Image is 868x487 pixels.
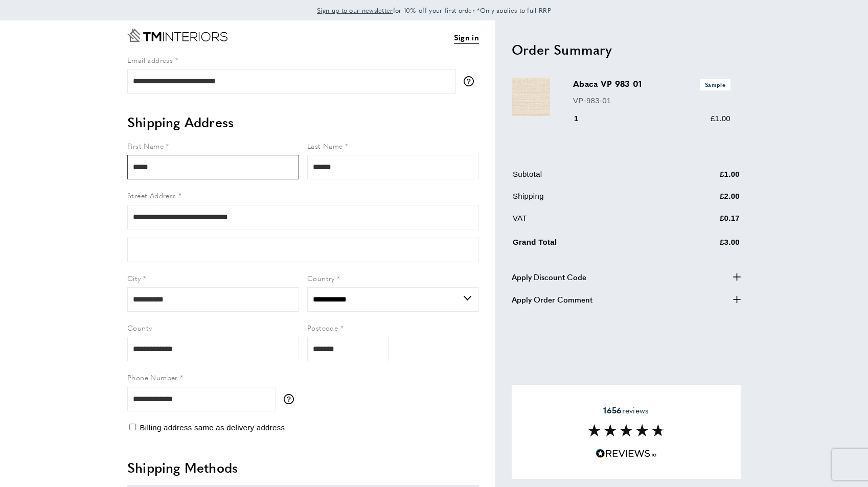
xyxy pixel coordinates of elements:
[127,273,141,283] span: City
[573,95,730,107] p: VP-983-01
[512,40,741,59] h2: Order Summary
[307,141,343,151] span: Last Name
[512,293,592,306] span: Apply Order Comment
[317,5,393,15] a: Sign up to our newsletter
[573,112,593,125] div: 1
[454,31,479,44] a: Sign in
[307,322,338,333] span: Postcode
[127,190,176,200] span: Street Address
[513,234,668,256] td: Grand Total
[284,394,299,404] button: More information
[669,234,740,256] td: £3.00
[127,322,152,333] span: County
[669,190,740,210] td: £2.00
[603,405,649,415] span: reviews
[512,78,550,116] img: Abaca VP 983 01
[603,404,622,416] strong: 1656
[127,55,173,65] span: Email address
[127,113,479,131] h2: Shipping Address
[129,424,136,430] input: Billing address same as delivery address
[307,273,335,283] span: Country
[140,423,285,432] span: Billing address same as delivery address
[127,141,164,151] span: First Name
[700,79,730,90] span: Sample
[127,458,479,477] h2: Shipping Methods
[513,212,668,232] td: VAT
[669,212,740,232] td: £0.17
[669,168,740,188] td: £1.00
[513,190,668,210] td: Shipping
[464,76,479,86] button: More information
[711,114,730,123] span: £1.00
[127,372,178,382] span: Phone Number
[513,168,668,188] td: Subtotal
[596,449,657,458] img: Reviews.io 5 stars
[127,29,227,42] a: Go to Home page
[588,424,665,436] img: Reviews section
[573,78,730,90] h3: Abaca VP 983 01
[512,271,586,283] span: Apply Discount Code
[317,6,551,15] span: for 10% off your first order *Only applies to full RRP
